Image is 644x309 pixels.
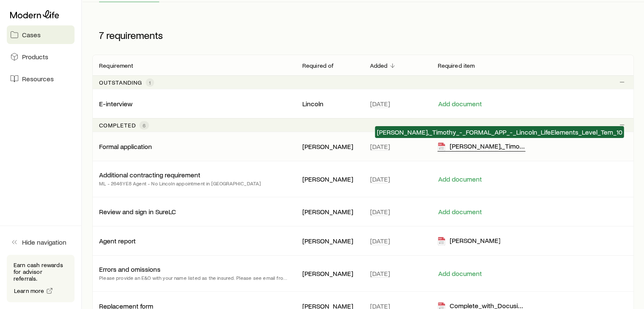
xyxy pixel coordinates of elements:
[370,175,390,183] span: [DATE]
[370,269,390,278] span: [DATE]
[99,122,136,129] p: Completed
[22,74,54,83] span: Resources
[106,29,163,41] span: requirements
[99,179,261,188] p: ML - 2646YE8 Agent - No Lincoln appointment in [GEOGRAPHIC_DATA]
[437,236,500,246] div: [PERSON_NAME]
[7,233,75,251] button: Hide navigation
[437,100,482,108] button: Add document
[370,62,388,69] p: Added
[143,122,146,129] span: 6
[437,270,482,278] button: Add document
[302,142,357,151] p: [PERSON_NAME]
[302,175,357,183] p: [PERSON_NAME]
[22,52,48,61] span: Products
[149,79,151,86] span: 1
[99,62,133,69] p: Requirement
[302,237,357,245] p: [PERSON_NAME]
[370,99,390,108] span: [DATE]
[302,99,357,108] p: Lincoln
[99,171,200,179] p: Additional contracting requirement
[302,207,357,216] p: [PERSON_NAME]
[437,142,525,152] div: [PERSON_NAME],_Timothy_-_FORMAL_APP_-_Lincoln_LifeElements_Level_Tem_10
[99,29,104,41] span: 7
[370,142,390,151] span: [DATE]
[99,79,142,86] p: Outstanding
[99,142,152,151] p: Formal application
[7,69,75,88] a: Resources
[99,237,136,245] p: Agent report
[99,265,160,273] p: Errors and omissions
[437,208,482,216] button: Add document
[370,237,390,245] span: [DATE]
[7,47,75,66] a: Products
[437,62,475,69] p: Required item
[14,262,68,282] p: Earn cash rewards for advisor referrals.
[99,99,133,108] p: E-interview
[7,255,75,302] div: Earn cash rewards for advisor referrals.Learn more
[22,30,41,39] span: Cases
[370,207,390,216] span: [DATE]
[99,273,289,282] p: Please provide an E&O with your name listed as the insured. Please see email from [EMAIL_ADDRESS]...
[437,175,482,183] button: Add document
[99,207,176,216] p: Review and sign in SureLC
[302,62,334,69] p: Required of
[22,238,66,246] span: Hide navigation
[7,25,75,44] a: Cases
[302,269,357,278] p: [PERSON_NAME]
[14,288,44,294] span: Learn more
